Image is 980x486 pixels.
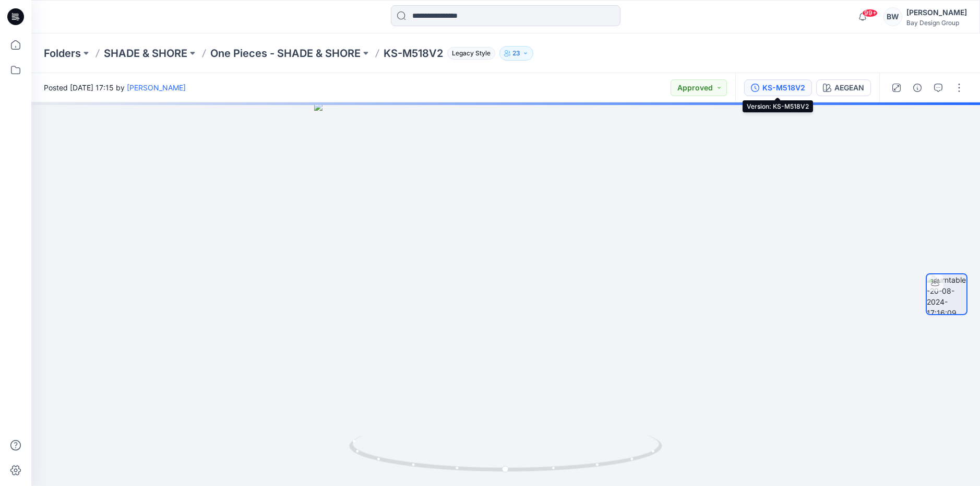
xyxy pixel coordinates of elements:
[499,46,533,61] button: 23
[447,47,495,60] span: Legacy Style
[906,19,967,27] div: Bay Design Group
[104,46,187,61] a: SHADE & SHORE
[834,82,864,94] div: AEGEAN
[443,46,495,61] button: Legacy Style
[384,46,443,61] p: KS-M518V2
[909,79,926,96] button: Details
[762,82,805,94] div: KS-M518V2
[862,9,878,17] span: 99+
[906,6,967,19] div: [PERSON_NAME]
[883,7,902,26] div: BW
[44,46,81,61] a: Folders
[127,83,186,92] a: [PERSON_NAME]
[210,46,361,61] a: One Pieces - SHADE & SHORE
[927,274,966,314] img: turntable-20-08-2024-17:16:09
[44,82,186,93] span: Posted [DATE] 17:15 by
[512,48,520,59] p: 23
[816,79,871,96] button: AEGEAN
[744,79,812,96] button: KS-M518V2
